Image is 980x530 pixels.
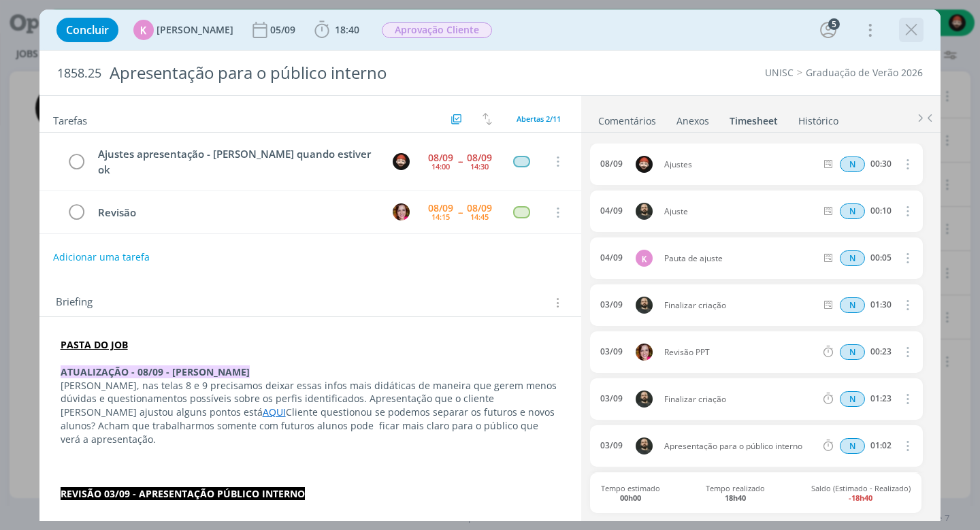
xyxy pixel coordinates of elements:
[600,441,623,450] div: 03/09
[483,113,492,125] img: arrow-down-up.svg
[870,347,892,357] div: 00:23
[725,493,746,503] b: 18h40
[431,163,450,170] div: 14:00
[840,344,865,360] span: N
[53,111,87,127] span: Tarefas
[56,18,118,42] button: Concluir
[66,24,109,35] span: Concluir
[659,208,821,216] span: Ajuste
[39,10,941,521] div: dialog
[840,156,865,172] span: N
[458,208,462,217] span: --
[636,344,653,361] img: B
[428,203,453,213] div: 08/09
[600,206,623,216] div: 04/09
[467,153,492,163] div: 08/09
[382,22,492,38] span: Aprovação Cliente
[636,203,653,220] img: P
[840,344,865,360] div: Horas normais
[133,20,154,40] div: K
[600,347,623,357] div: 03/09
[458,156,462,166] span: --
[817,19,839,41] button: 5
[61,379,561,446] p: [PERSON_NAME], nas telas 8 e 9 precisamos deixar essas infos mais didáticas de maneira que gerem ...
[636,297,653,314] img: P
[620,493,641,503] b: 00h00
[598,108,657,128] a: Comentários
[659,395,821,403] span: Finalizar criação
[840,391,865,407] div: Horas normais
[57,66,101,81] span: 1858.25
[56,294,93,312] span: Briefing
[391,151,411,171] button: W
[335,23,359,36] span: 18:40
[61,487,305,500] strong: REVISÃO 03/09 - APRESENTAÇÃO PÚBLICO INTERNO
[659,348,821,357] span: Revisão PPT
[391,202,411,222] button: B
[61,338,128,351] a: PASTA DO JOB
[840,438,865,454] div: Horas normais
[676,114,709,128] div: Anexos
[870,253,892,263] div: 00:05
[381,22,493,39] button: Aprovação Cliente
[52,245,150,269] button: Adicionar uma tarefa
[840,203,865,219] div: Horas normais
[840,250,865,266] div: Horas normais
[263,405,286,418] a: AQUI
[393,153,410,170] img: W
[636,156,653,173] img: W
[636,391,653,408] img: P
[270,25,298,35] div: 05/09
[729,108,779,128] a: Timesheet
[600,300,623,310] div: 03/09
[870,159,892,169] div: 00:30
[828,18,840,30] div: 5
[870,206,892,216] div: 00:10
[600,253,623,263] div: 04/09
[798,108,839,128] a: Histórico
[806,66,923,79] a: Graduação de Verão 2026
[600,394,623,403] div: 03/09
[517,114,561,124] span: Abertas 2/11
[870,441,892,450] div: 01:02
[311,19,363,41] button: 18:40
[601,484,660,501] span: Tempo estimado
[133,20,233,40] button: K[PERSON_NAME]
[840,438,865,454] span: N
[659,301,821,310] span: Finalizar criação
[849,493,872,503] b: -18h40
[470,213,489,220] div: 14:45
[840,203,865,219] span: N
[870,300,892,310] div: 01:30
[659,254,821,263] span: Pauta de ajuste
[636,250,653,267] div: K
[157,25,233,35] span: [PERSON_NAME]
[600,159,623,169] div: 08/09
[840,391,865,407] span: N
[659,442,821,450] span: Apresentação para o público interno
[93,204,380,221] div: Revisão
[431,213,450,220] div: 14:15
[840,156,865,172] div: Horas normais
[811,484,911,501] span: Saldo (Estimado - Realizado)
[393,203,410,220] img: B
[470,163,489,170] div: 14:30
[467,203,492,213] div: 08/09
[870,394,892,403] div: 01:23
[104,56,557,90] div: Apresentação para o público interno
[706,484,765,501] span: Tempo realizado
[765,66,794,79] a: UNISC
[636,437,653,454] img: P
[659,161,821,169] span: Ajustes
[428,153,453,163] div: 08/09
[840,250,865,266] span: N
[93,146,380,178] div: Ajustes apresentação - [PERSON_NAME] quando estiver ok
[840,297,865,313] span: N
[61,365,250,378] strong: ATUALIZAÇÃO - 08/09 - [PERSON_NAME]
[840,297,865,313] div: Horas normais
